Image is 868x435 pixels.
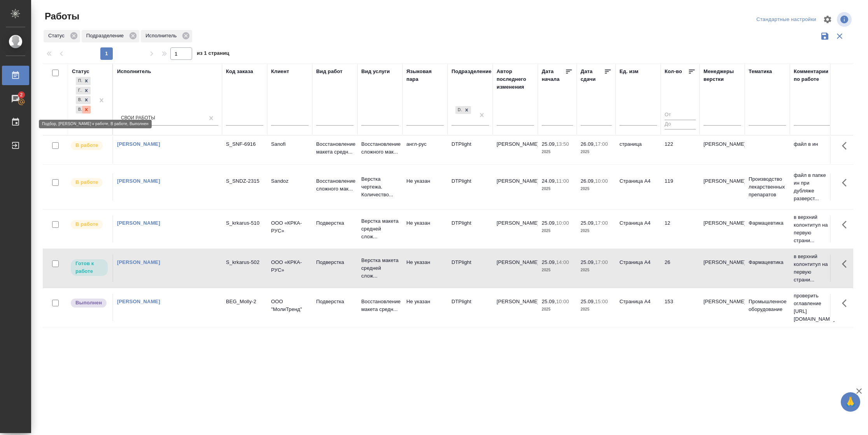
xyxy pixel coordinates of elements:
[448,255,493,282] td: DTPlight
[44,30,80,42] div: Статус
[616,255,661,282] td: Страница А4
[82,30,139,42] div: Подразделение
[402,294,448,321] td: Не указан
[794,140,831,148] p: файл в ин
[542,148,573,156] p: 2025
[226,298,263,306] div: BEG_Molly-2
[844,394,857,410] span: 🙏
[448,294,493,321] td: DTPlight
[70,298,108,308] div: Исполнитель завершил работу
[837,215,856,234] button: Здесь прячутся важные кнопки
[542,178,556,184] p: 24.09,
[703,298,741,306] p: [PERSON_NAME]
[70,140,108,151] div: Исполнитель выполняет работу
[581,148,612,156] p: 2025
[703,177,741,185] p: [PERSON_NAME]
[556,220,569,226] p: 10:00
[749,219,786,227] p: Фармацевтика
[794,253,831,284] p: в верхний колонтитул на первую страни...
[661,294,700,321] td: 153
[595,141,608,147] p: 17:00
[542,299,556,304] p: 25.09,
[43,10,79,23] span: Работы
[581,68,604,83] div: Дата сдачи
[226,219,263,227] div: S_krkarus-510
[493,173,538,201] td: [PERSON_NAME]
[451,68,492,75] div: Подразделение
[141,30,192,42] div: Исполнитель
[581,178,595,184] p: 26.09,
[493,136,538,164] td: [PERSON_NAME]
[556,259,569,265] p: 14:00
[665,120,696,129] input: До
[75,220,98,228] p: В работе
[619,68,639,75] div: Ед. изм
[581,306,612,313] p: 2025
[361,298,399,313] p: Восстановление макета средн...
[455,106,462,114] div: DTPlight
[542,266,573,274] p: 2025
[581,259,595,265] p: 25.09,
[316,68,343,75] div: Вид работ
[121,115,155,121] div: Свои работы
[703,259,741,266] p: [PERSON_NAME]
[271,298,308,313] p: ООО "МолиТренд"
[493,215,538,243] td: [PERSON_NAME]
[197,49,229,60] span: из 1 страниц
[86,32,126,40] p: Подразделение
[818,10,837,29] span: Настроить таблицу
[402,136,448,164] td: англ-рус
[542,68,565,83] div: Дата начала
[316,298,353,306] p: Подверстка
[448,173,493,201] td: DTPlight
[581,299,595,304] p: 25.09,
[832,29,847,44] button: Сбросить фильтры
[497,68,534,91] div: Автор последнего изменения
[794,68,831,83] div: Комментарии по работе
[76,77,82,85] div: Подбор
[595,299,608,304] p: 15:00
[542,227,573,235] p: 2025
[542,220,556,226] p: 25.09,
[76,106,82,114] div: Выполнен
[595,220,608,226] p: 17:00
[581,141,595,147] p: 26.09,
[837,12,853,27] span: Посмотреть информацию
[316,259,353,266] p: Подверстка
[661,255,700,282] td: 26
[271,140,308,148] p: Sanofi
[70,259,108,277] div: Исполнитель может приступить к работе
[316,177,353,193] p: Восстановление сложного мак...
[581,185,612,193] p: 2025
[837,136,856,155] button: Здесь прячутся важные кнопки
[271,219,308,235] p: ООО «КРКА-РУС»
[361,175,399,199] p: Верстка чертежа. Количество...
[661,173,700,201] td: 119
[542,259,556,265] p: 25.09,
[542,306,573,313] p: 2025
[271,68,289,75] div: Клиент
[703,68,741,83] div: Менеджеры верстки
[595,178,608,184] p: 10:00
[665,68,682,75] div: Кол-во
[581,220,595,226] p: 25.09,
[226,140,263,148] div: S_SNF-6916
[402,255,448,282] td: Не указан
[703,219,741,227] p: [PERSON_NAME]
[616,173,661,201] td: Страница А4
[117,178,160,184] a: [PERSON_NAME]
[749,259,786,266] p: Фармацевтика
[15,91,27,99] span: 2
[75,142,98,149] p: В работе
[75,178,98,186] p: В работе
[493,294,538,321] td: [PERSON_NAME]
[661,136,700,164] td: 122
[837,255,856,273] button: Здесь прячутся важные кнопки
[402,173,448,201] td: Не указан
[448,215,493,243] td: DTPlight
[117,68,151,75] div: Исполнитель
[542,141,556,147] p: 25.09,
[117,220,160,226] a: [PERSON_NAME]
[841,392,860,412] button: 🙏
[581,266,612,274] p: 2025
